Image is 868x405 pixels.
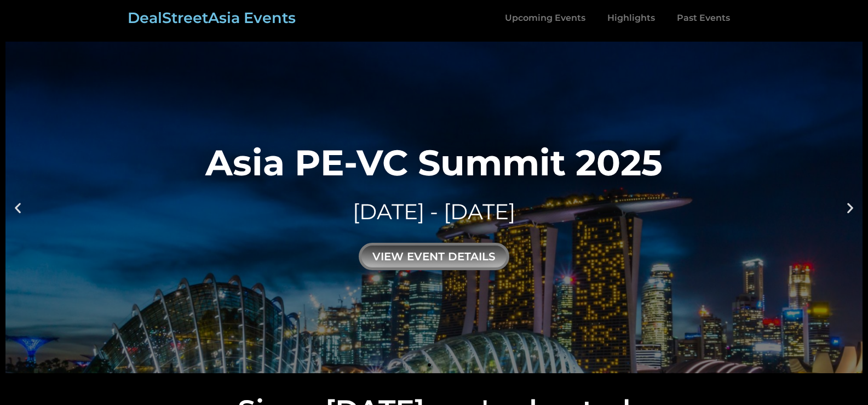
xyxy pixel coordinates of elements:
a: Asia PE-VC Summit 2025[DATE] - [DATE]view event details [5,42,863,373]
div: Asia PE-VC Summit 2025 [205,145,663,180]
div: [DATE] - [DATE] [205,197,663,227]
div: Next slide [843,201,857,214]
a: Highlights [596,5,666,31]
a: DealStreetAsia Events [128,9,296,27]
a: Upcoming Events [494,5,596,31]
div: Previous slide [11,201,25,214]
span: Go to slide 1 [428,363,431,367]
span: Go to slide 2 [438,363,441,367]
a: Past Events [666,5,741,31]
div: view event details [359,243,509,270]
